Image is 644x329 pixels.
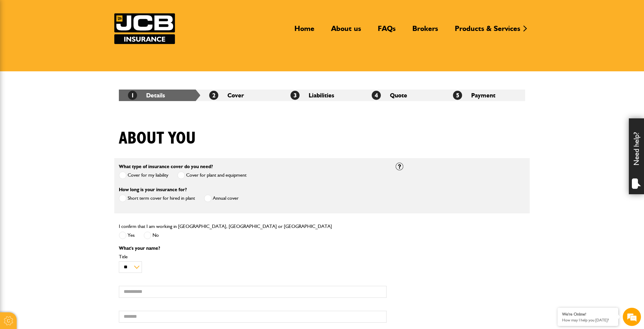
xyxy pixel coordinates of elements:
a: JCB Insurance Services [114,13,175,44]
a: About us [327,24,366,38]
label: Annual cover [204,195,239,202]
label: How long is your insurance for? [119,187,187,192]
div: Need help? [629,118,644,194]
label: What type of insurance cover do you need? [119,164,213,169]
span: 4 [372,91,381,100]
a: Brokers [408,24,443,38]
label: Yes [119,232,135,239]
a: Home [290,24,319,38]
span: 3 [290,91,300,100]
span: 1 [128,91,137,100]
h1: About you [119,128,196,149]
span: 2 [209,91,218,100]
li: Payment [444,90,525,101]
label: I confirm that I am working in [GEOGRAPHIC_DATA], [GEOGRAPHIC_DATA] or [GEOGRAPHIC_DATA] [119,224,332,229]
li: Details [119,90,200,101]
p: What's your name? [119,246,387,251]
a: FAQs [373,24,400,38]
label: Title [119,254,387,259]
li: Liabilities [281,90,363,101]
img: JCB Insurance Services logo [114,13,175,44]
label: No [144,232,159,239]
div: We're Online! [562,312,614,317]
label: Cover for plant and equipment [177,171,247,179]
label: Short term cover for hired in plant [119,195,195,202]
label: Cover for my liability [119,171,168,179]
p: How may I help you today? [562,318,614,322]
a: Products & Services [450,24,525,38]
li: Cover [200,90,281,101]
span: 5 [453,91,462,100]
li: Quote [363,90,444,101]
